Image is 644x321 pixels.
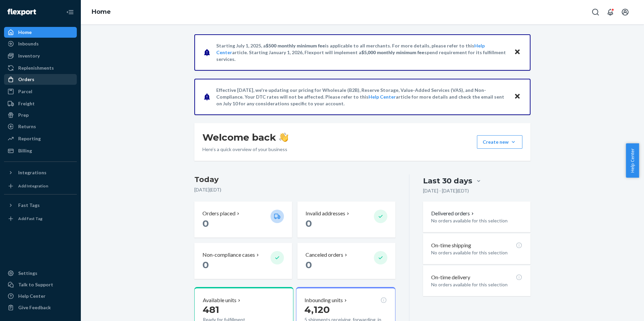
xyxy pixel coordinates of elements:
p: On-time shipping [431,242,471,249]
p: Orders placed [202,210,235,217]
h1: Welcome back [202,131,288,143]
button: Close [513,92,522,102]
a: Replenishments [4,63,77,73]
ol: breadcrumbs [86,2,116,22]
a: Parcel [4,86,77,97]
p: Here’s a quick overview of your business [202,146,288,153]
div: Prep [18,112,29,118]
p: Starting July 1, 2025, a is applicable to all merchants. For more details, please refer to this a... [216,42,508,63]
button: Help Center [626,143,639,178]
a: Returns [4,121,77,132]
div: Help Center [18,293,45,299]
div: Give Feedback [18,304,51,311]
a: Billing [4,145,77,156]
button: Create new [477,135,522,149]
div: Talk to Support [18,281,53,288]
p: Canceled orders [305,251,343,259]
div: Integrations [18,169,46,176]
div: Replenishments [18,65,54,71]
a: Orders [4,74,77,85]
button: Open account menu [618,5,632,19]
a: Prep [4,110,77,120]
button: Orders placed 0 [194,202,292,238]
a: Reporting [4,133,77,144]
a: Help Center [4,291,77,301]
span: 0 [202,218,209,229]
div: Home [18,29,32,36]
img: hand-wave emoji [279,133,288,142]
button: Delivered orders [431,210,475,217]
img: Flexport logo [7,9,36,15]
span: 0 [202,259,209,271]
p: Inbounding units [304,296,343,304]
p: No orders available for this selection [431,249,522,256]
button: Open notifications [604,5,617,19]
p: Invalid addresses [305,210,345,217]
div: Freight [18,100,35,107]
div: Settings [18,270,37,277]
span: 481 [203,304,219,315]
div: Fast Tags [18,202,40,209]
button: Close [513,47,522,57]
button: Give Feedback [4,302,77,313]
a: Inbounds [4,38,77,49]
p: Effective [DATE], we're updating our pricing for Wholesale (B2B), Reserve Storage, Value-Added Se... [216,87,508,107]
div: Parcel [18,88,32,95]
button: Fast Tags [4,200,77,211]
button: Open Search Box [589,5,602,19]
span: 0 [305,259,312,271]
span: $500 monthly minimum fee [266,43,325,48]
a: Freight [4,98,77,109]
button: Close Navigation [63,5,77,19]
a: Help Center [368,94,396,100]
div: Reporting [18,135,41,142]
p: No orders available for this selection [431,281,522,288]
p: Available units [203,296,236,304]
span: 4,120 [304,304,330,315]
button: Non-compliance cases 0 [194,243,292,279]
button: Integrations [4,167,77,178]
button: Canceled orders 0 [297,243,395,279]
a: Add Fast Tag [4,213,77,224]
div: Billing [18,147,32,154]
div: Add Fast Tag [18,216,42,221]
a: Inventory [4,50,77,61]
span: $5,000 monthly minimum fee [361,49,424,55]
button: Invalid addresses 0 [297,202,395,238]
p: [DATE] ( EDT ) [194,186,395,193]
div: Add Integration [18,183,48,189]
a: Talk to Support [4,279,77,290]
a: Add Integration [4,181,77,191]
div: Last 30 days [423,176,472,186]
span: 0 [305,218,312,229]
p: On-time delivery [431,274,470,281]
div: Inventory [18,52,40,59]
a: Settings [4,268,77,279]
p: Non-compliance cases [202,251,255,259]
a: Home [92,8,111,15]
div: Inbounds [18,40,39,47]
div: Orders [18,76,34,83]
p: [DATE] - [DATE] ( EDT ) [423,187,469,194]
h3: Today [194,174,395,185]
a: Home [4,27,77,38]
div: Returns [18,123,36,130]
p: No orders available for this selection [431,217,522,224]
